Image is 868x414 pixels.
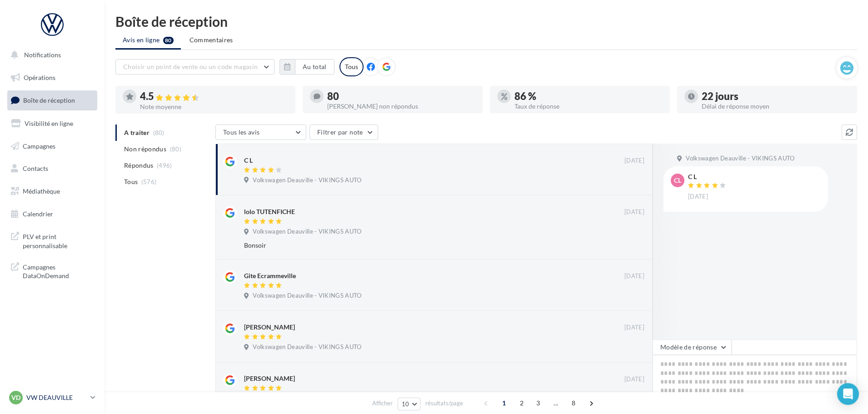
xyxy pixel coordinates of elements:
[23,165,48,172] span: Contacts
[157,162,172,169] span: (496)
[653,339,732,355] button: Modèle de réponse
[24,51,61,59] span: Notifications
[244,323,295,332] div: [PERSON_NAME]
[402,400,409,408] span: 10
[372,399,393,408] span: Afficher
[5,205,99,224] a: Calendrier
[124,145,166,154] span: Non répondus
[253,176,361,185] span: Volkswagen Deauville - VIKINGS AUTO
[215,125,306,140] button: Tous les avis
[253,292,361,300] span: Volkswagen Deauville - VIKINGS AUTO
[514,396,529,410] span: 2
[124,177,138,186] span: Tous
[624,208,644,216] span: [DATE]
[115,59,274,75] button: Choisir un point de vente ou un code magasin
[5,90,99,110] a: Boîte de réception
[624,157,644,165] span: [DATE]
[279,59,334,75] button: Au total
[702,91,850,101] div: 22 jours
[398,398,421,410] button: 10
[244,241,585,250] div: Bonsoir
[253,343,361,351] span: Volkswagen Deauville - VIKINGS AUTO
[140,104,288,110] div: Note moyenne
[688,174,728,180] div: C L
[23,142,55,150] span: Campagnes
[124,161,154,170] span: Répondus
[309,125,378,140] button: Filtrer par note
[23,261,94,280] span: Campagnes DataOnDemand
[23,230,94,250] span: PLV et print personnalisable
[190,36,233,44] span: Commentaires
[566,396,581,410] span: 8
[514,103,663,110] div: Taux de réponse
[688,193,708,201] span: [DATE]
[5,137,99,156] a: Campagnes
[244,156,253,165] div: C L
[5,257,99,284] a: Campagnes DataOnDemand
[5,68,99,87] a: Opérations
[141,178,157,185] span: (576)
[26,393,87,402] p: VW DEAUVILLE
[5,159,99,178] a: Contacts
[5,45,95,65] button: Notifications
[23,96,75,104] span: Boîte de réception
[295,59,334,75] button: Au total
[702,103,850,110] div: Délai de réponse moyen
[339,57,364,76] div: Tous
[549,396,563,410] span: ...
[327,91,475,101] div: 80
[170,145,181,153] span: (80)
[223,128,260,136] span: Tous les avis
[253,228,361,236] span: Volkswagen Deauville - VIKINGS AUTO
[5,182,99,201] a: Médiathèque
[5,114,99,133] a: Visibilité en ligne
[514,91,663,101] div: 86 %
[123,63,258,70] span: Choisir un point de vente ou un code magasin
[244,374,295,383] div: [PERSON_NAME]
[25,120,73,127] span: Visibilité en ligne
[23,210,53,218] span: Calendrier
[11,393,20,402] span: VD
[23,187,60,195] span: Médiathèque
[624,272,644,280] span: [DATE]
[327,103,475,110] div: [PERSON_NAME] non répondus
[24,74,55,81] span: Opérations
[674,176,681,185] span: CL
[837,383,859,405] div: Open Intercom Messenger
[115,15,857,28] div: Boîte de réception
[7,389,97,406] a: VD VW DEAUVILLE
[425,399,463,408] span: résultats/page
[624,324,644,332] span: [DATE]
[686,155,794,163] span: Volkswagen Deauville - VIKINGS AUTO
[497,396,511,410] span: 1
[531,396,545,410] span: 3
[244,271,296,280] div: Gite Ecrammeville
[624,375,644,384] span: [DATE]
[5,227,99,254] a: PLV et print personnalisable
[140,91,288,102] div: 4.5
[244,207,295,216] div: lolo TUTENFICHE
